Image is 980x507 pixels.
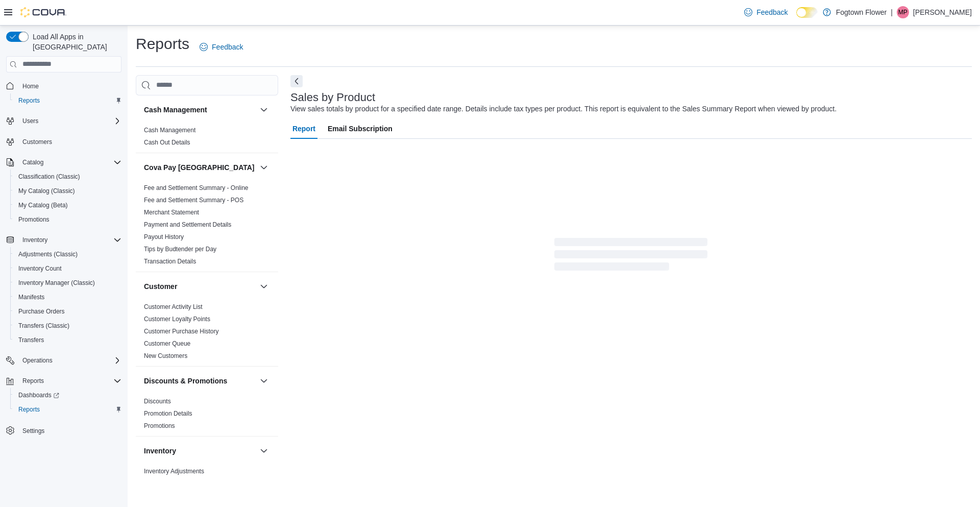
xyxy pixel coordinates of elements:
span: Customers [18,135,121,148]
span: Reports [22,377,44,385]
a: Customer Queue [144,340,190,347]
div: Manny Putros [897,6,909,18]
span: Fee and Settlement Summary - Online [144,184,249,192]
h3: Cova Pay [GEOGRAPHIC_DATA] [144,162,255,173]
span: Dashboards [14,389,121,401]
button: Users [18,115,42,127]
nav: Complex example [6,75,121,465]
a: Settings [18,425,48,437]
a: Fee and Settlement Summary - POS [144,197,243,204]
span: Promotion Details [144,409,192,418]
button: Reports [2,374,126,388]
span: Promotions [14,213,121,226]
a: Transaction Details [144,258,196,265]
button: Settings [2,423,126,438]
span: Dark Mode [796,18,797,18]
span: Reports [18,405,40,414]
span: Purchase Orders [18,307,65,316]
span: Discounts [144,397,171,405]
button: Cash Management [144,105,256,115]
button: My Catalog (Beta) [10,198,126,212]
span: Customer Loyalty Points [144,315,210,323]
span: Report [292,118,315,139]
a: Merchant Statement [144,209,199,216]
button: Reports [18,375,48,387]
a: Reports [14,94,44,107]
span: Users [22,117,38,125]
a: Promotions [144,422,175,429]
button: Cash Management [258,104,270,116]
span: Dashboards [18,391,59,399]
h1: Reports [136,34,189,54]
button: Inventory [258,445,270,457]
button: Inventory [18,234,52,246]
span: Operations [22,356,53,365]
span: Inventory [18,234,121,246]
a: Feedback [195,37,247,57]
a: Classification (Classic) [14,171,84,183]
button: Discounts & Promotions [258,375,270,387]
button: Customer [144,281,256,292]
span: Adjustments (Classic) [18,250,78,258]
img: Cova [20,7,66,17]
a: Transfers (Classic) [14,320,73,332]
a: Transfers [14,334,48,346]
span: Reports [18,96,40,105]
h3: Customer [144,281,177,292]
button: Inventory Manager (Classic) [10,276,126,290]
span: Cash Out Details [144,138,190,147]
a: Purchase Orders [14,305,69,318]
span: Reports [18,375,121,387]
a: New Customers [144,352,187,359]
span: Classification (Classic) [14,171,121,183]
a: Discounts [144,398,171,405]
a: Adjustments (Classic) [14,248,82,260]
button: Catalog [18,156,47,168]
span: Inventory Manager (Classic) [18,279,95,287]
span: Transaction Details [144,257,196,265]
a: Home [18,80,43,92]
button: Purchase Orders [10,304,126,319]
a: Customer Activity List [144,303,203,310]
a: Inventory Manager (Classic) [14,277,99,289]
button: Reports [10,402,126,417]
span: Feedback [212,42,243,52]
span: Tips by Budtender per Day [144,245,216,253]
h3: Discounts & Promotions [144,376,227,386]
span: Catalog [22,158,43,166]
span: Reports [14,403,121,416]
span: Transfers [18,336,44,344]
div: Discounts & Promotions [136,395,278,436]
span: Payout History [144,233,184,241]
span: Settings [22,427,44,435]
button: Operations [2,353,126,368]
span: Inventory [22,236,47,244]
button: Cova Pay [GEOGRAPHIC_DATA] [144,162,256,173]
div: Cova Pay [GEOGRAPHIC_DATA] [136,182,278,272]
a: Reports [14,403,44,416]
button: Reports [10,93,126,108]
span: Load All Apps in [GEOGRAPHIC_DATA] [29,32,121,52]
h3: Sales by Product [290,91,375,104]
button: Inventory Count [10,261,126,276]
span: New Customers [144,352,187,360]
span: Operations [18,354,121,367]
span: Payment and Settlement Details [144,221,231,229]
p: [PERSON_NAME] [913,6,972,18]
span: My Catalog (Classic) [14,185,121,197]
a: Customer Loyalty Points [144,316,210,323]
span: Fee and Settlement Summary - POS [144,196,243,204]
input: Dark Mode [796,7,818,18]
button: Cova Pay [GEOGRAPHIC_DATA] [258,161,270,174]
span: Catalog [18,156,121,168]
span: Inventory Count [18,264,62,273]
p: Fogtown Flower [836,6,887,18]
button: Home [2,79,126,93]
span: Manifests [18,293,44,301]
span: Loading [554,240,707,273]
button: Classification (Classic) [10,170,126,184]
button: Discounts & Promotions [144,376,256,386]
button: Operations [18,354,57,367]
span: Cash Management [144,126,195,134]
span: Transfers [14,334,121,346]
